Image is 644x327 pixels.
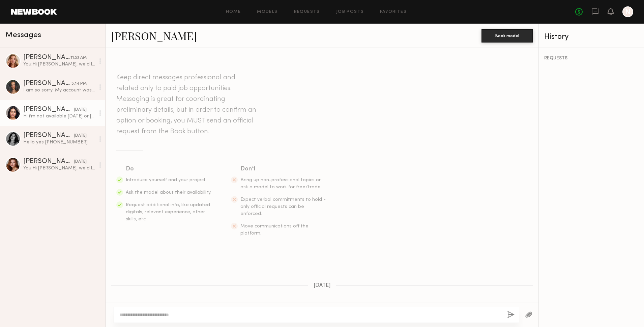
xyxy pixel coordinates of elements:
[74,159,87,165] div: [DATE]
[226,10,241,14] a: Home
[126,178,207,182] span: Introduce yourself and your project.
[126,190,211,195] span: Ask the model about their availability.
[23,165,95,171] div: You: Hi [PERSON_NAME], we'd love to have you come in for a casting. We're located in the [GEOGRAP...
[5,31,41,39] span: Messages
[116,72,258,137] header: Keep direct messages professional and related only to paid job opportunities. Messaging is great ...
[257,10,277,14] a: Models
[23,158,74,165] div: [PERSON_NAME]
[240,164,327,174] div: Don’t
[70,55,87,61] div: 11:53 AM
[481,32,533,38] a: Book model
[544,33,639,41] div: History
[23,106,74,113] div: [PERSON_NAME]
[336,10,364,14] a: Job Posts
[23,139,95,145] div: Hello yes [PHONE_NUMBER]
[23,87,95,93] div: I am so sorry! My account was locked. Yes please feel free to reach out either way is easiest! My...
[23,54,70,61] div: [PERSON_NAME]
[314,283,331,289] span: [DATE]
[23,61,95,67] div: You: Hi [PERSON_NAME], we'd love to have you come in for a casting. We're located in the [GEOGRAP...
[126,203,210,221] span: Request additional info, like updated digitals, relevant experience, other skills, etc.
[74,107,87,113] div: [DATE]
[240,224,309,236] span: Move communications off the platform.
[380,10,407,14] a: Favorites
[622,6,633,17] a: N
[240,197,326,216] span: Expect verbal commitments to hold - only official requests can be enforced.
[126,164,212,174] div: Do
[23,132,74,139] div: [PERSON_NAME]
[294,10,320,14] a: Requests
[71,81,87,87] div: 5:14 PM
[23,80,71,87] div: [PERSON_NAME]
[481,29,533,43] button: Book model
[111,28,197,43] a: [PERSON_NAME]
[23,113,95,119] div: Hi i’m not available [DATE] or [DATE] but am available [DATE] and [DATE]. my email is [EMAIL_ADDR...
[544,56,639,61] div: REQUESTS
[74,133,87,139] div: [DATE]
[240,178,322,189] span: Bring up non-professional topics or ask a model to work for free/trade.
